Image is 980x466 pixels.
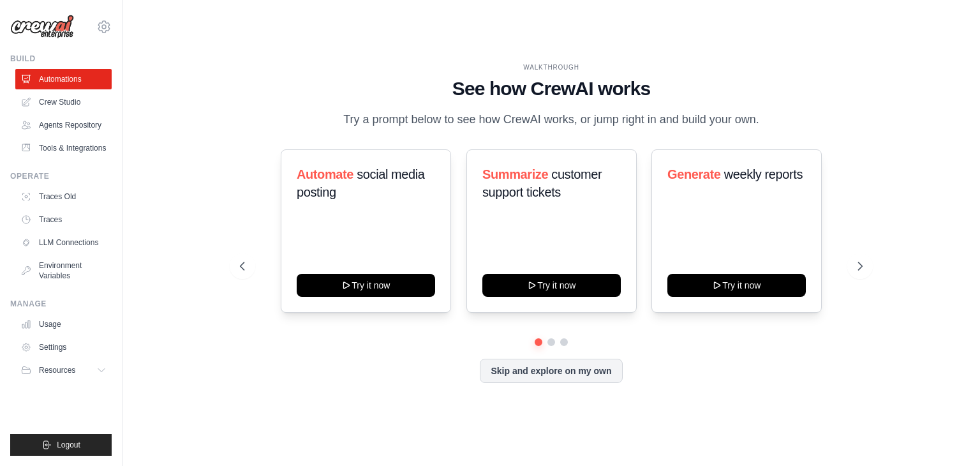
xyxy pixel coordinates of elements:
div: WALKTHROUGH [240,63,863,72]
span: Resources [39,365,75,375]
div: Operate [10,171,112,181]
a: Usage [15,314,112,334]
span: Logout [57,440,80,450]
a: Automations [15,69,112,89]
button: Try it now [667,274,806,297]
a: Agents Repository [15,115,112,135]
a: Settings [15,337,112,357]
span: Generate [667,167,721,181]
button: Try it now [297,274,435,297]
button: Try it now [482,274,621,297]
span: social media posting [297,167,425,199]
img: Logo [10,15,74,39]
a: Traces [15,209,112,230]
span: Summarize [482,167,548,181]
button: Skip and explore on my own [480,359,622,383]
h1: See how CrewAI works [240,77,863,100]
button: Logout [10,434,112,456]
a: Crew Studio [15,92,112,112]
div: Manage [10,299,112,309]
span: weekly reports [724,167,803,181]
button: Resources [15,360,112,380]
a: Tools & Integrations [15,138,112,158]
a: Traces Old [15,186,112,207]
span: customer support tickets [482,167,602,199]
a: LLM Connections [15,232,112,253]
a: Environment Variables [15,255,112,286]
p: Try a prompt below to see how CrewAI works, or jump right in and build your own. [337,110,766,129]
span: Automate [297,167,353,181]
div: Build [10,54,112,64]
